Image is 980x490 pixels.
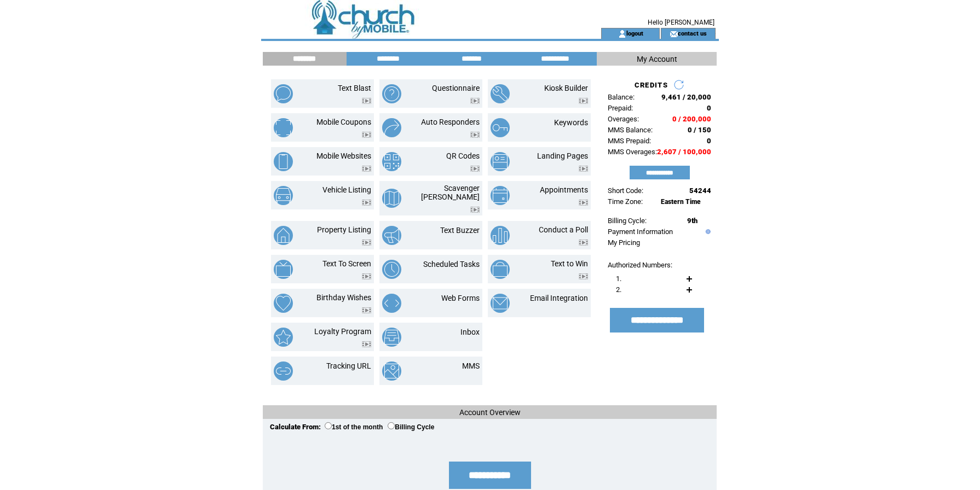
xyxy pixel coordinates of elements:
img: video.png [579,273,588,279]
a: Text To Screen [322,259,371,268]
span: 2. [616,285,621,294]
a: Text Blast [338,84,371,92]
img: video.png [362,98,371,104]
span: Prepaid: [608,104,633,112]
img: scheduled-tasks.png [382,260,401,279]
img: email-integration.png [491,294,510,313]
span: My Account [637,55,677,63]
a: Appointments [540,185,588,194]
span: 0 [707,104,711,112]
a: Scheduled Tasks [423,260,480,269]
a: Vehicle Listing [322,185,371,194]
span: 0 / 200,000 [672,115,711,123]
span: Calculate From: [270,423,321,431]
img: video.png [579,200,588,206]
img: text-blast.png [274,84,293,103]
a: logout [626,30,643,37]
img: mobile-websites.png [274,152,293,171]
img: video.png [579,166,588,172]
img: video.png [579,240,588,246]
img: keywords.png [491,118,510,137]
a: Kiosk Builder [544,84,588,92]
img: video.png [362,166,371,172]
span: Eastern Time [661,198,701,206]
span: 0 / 150 [688,126,711,134]
a: Keywords [554,118,588,127]
img: auto-responders.png [382,118,401,137]
span: 54244 [689,186,711,195]
span: MMS Overages: [608,148,657,156]
a: Mobile Websites [316,151,371,160]
img: video.png [362,273,371,279]
span: Overages: [608,115,639,123]
img: loyalty-program.png [274,328,293,347]
a: Inbox [460,328,480,336]
span: 9,461 / 20,000 [661,93,711,101]
img: mobile-coupons.png [274,118,293,137]
span: MMS Prepaid: [608,137,651,145]
img: vehicle-listing.png [274,186,293,205]
img: video.png [362,132,371,138]
a: Loyalty Program [314,327,371,336]
img: landing-pages.png [491,152,510,171]
a: Birthday Wishes [316,293,371,302]
img: text-buzzer.png [382,226,401,245]
img: video.png [470,207,480,213]
a: Tracking URL [326,361,371,370]
img: questionnaire.png [382,84,401,103]
a: Conduct a Poll [539,225,588,234]
span: MMS Balance: [608,126,653,134]
span: 1. [616,275,621,283]
a: Text to Win [551,259,588,268]
label: Billing Cycle [388,423,434,431]
a: Scavenger [PERSON_NAME] [421,184,480,201]
input: 1st of the month [325,422,332,429]
span: Billing Cycle: [608,217,647,225]
img: help.gif [703,229,711,234]
img: qr-codes.png [382,152,401,171]
img: video.png [362,341,371,347]
a: Property Listing [317,225,371,234]
span: 0 [707,137,711,145]
a: MMS [462,361,480,370]
img: video.png [362,307,371,313]
img: video.png [362,200,371,206]
span: Time Zone: [608,197,643,206]
a: Auto Responders [421,118,480,126]
img: property-listing.png [274,226,293,245]
img: video.png [362,240,371,246]
span: Short Code: [608,186,643,195]
img: text-to-screen.png [274,260,293,279]
a: Web Forms [441,294,480,302]
img: video.png [470,98,480,104]
label: 1st of the month [325,423,383,431]
span: 9th [687,217,697,225]
span: Hello [PERSON_NAME] [648,19,714,26]
img: inbox.png [382,328,401,347]
a: Landing Pages [537,151,588,160]
img: video.png [579,98,588,104]
img: web-forms.png [382,294,401,313]
a: Mobile Coupons [316,118,371,126]
img: video.png [470,132,480,138]
img: account_icon.gif [618,30,626,38]
img: contact_us_icon.gif [670,30,678,38]
img: video.png [470,166,480,172]
img: birthday-wishes.png [274,294,293,313]
img: scavenger-hunt.png [382,189,401,208]
img: tracking-url.png [274,361,293,381]
span: 2,607 / 100,000 [657,148,711,156]
a: QR Codes [446,151,480,160]
a: Payment Information [608,227,673,236]
span: Balance: [608,93,635,101]
span: CREDITS [635,81,668,89]
img: mms.png [382,361,401,381]
a: My Pricing [608,238,640,247]
input: Billing Cycle [388,422,395,429]
span: Account Overview [459,408,521,417]
img: appointments.png [491,186,510,205]
a: Questionnaire [432,84,480,92]
span: Authorized Numbers: [608,261,672,269]
img: text-to-win.png [491,260,510,279]
a: Email Integration [530,294,588,302]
